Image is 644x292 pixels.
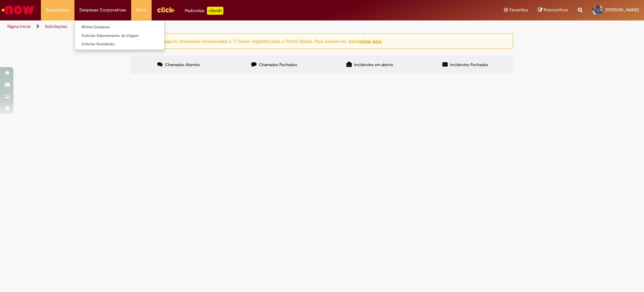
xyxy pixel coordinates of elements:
[544,7,568,13] span: Rascunhos
[165,62,200,67] span: Chamados Abertos
[509,7,528,13] span: Favoritos
[136,7,147,13] span: More
[360,38,382,44] a: clicar aqui.
[354,62,393,67] span: Incidentes em aberto
[538,7,568,13] a: Rascunhos
[157,5,175,15] img: click_logo_yellow_360x200.png
[45,24,67,29] a: Solicitações
[144,38,382,44] ng-bind-html: Atenção: alguns chamados relacionados a T.I foram migrados para o Portal Global. Para acessá-los,...
[75,32,164,40] a: Solicitar Adiantamento de Viagem
[74,20,165,50] ul: Despesas Corporativas
[5,20,424,33] ul: Trilhas de página
[7,24,31,29] a: Página inicial
[75,23,164,31] a: Minhas Despesas
[75,41,164,48] a: Solicitar Reembolso
[79,7,126,13] span: Despesas Corporativas
[46,7,69,13] span: Requisições
[259,62,297,67] span: Chamados Fechados
[207,7,223,15] p: +GenAi
[450,62,488,67] span: Incidentes Fechados
[185,7,223,15] div: Padroniza
[1,3,35,17] img: ServiceNow
[605,7,639,13] span: [PERSON_NAME]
